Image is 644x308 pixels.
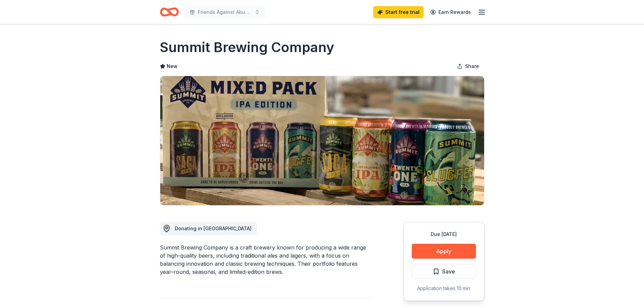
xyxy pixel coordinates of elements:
[412,244,476,259] button: Apply
[198,8,252,16] span: Friends Against Abuse Bingo Night
[452,60,484,73] button: Share
[465,62,479,70] span: Share
[160,76,484,205] img: Image for Summit Brewing Company
[373,6,424,18] a: Start free trial
[412,264,476,279] button: Save
[160,243,371,276] div: Summit Brewing Company is a craft brewery known for producing a wide range of high-quality beers,...
[160,38,334,57] h1: Summit Brewing Company
[175,226,252,231] span: Donating in [GEOGRAPHIC_DATA]
[167,62,177,70] span: New
[412,284,476,292] div: Application takes 10 min
[160,4,179,20] a: Home
[442,267,455,276] span: Save
[412,230,476,238] div: Due [DATE]
[184,5,265,19] button: Friends Against Abuse Bingo Night
[426,6,475,18] a: Earn Rewards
